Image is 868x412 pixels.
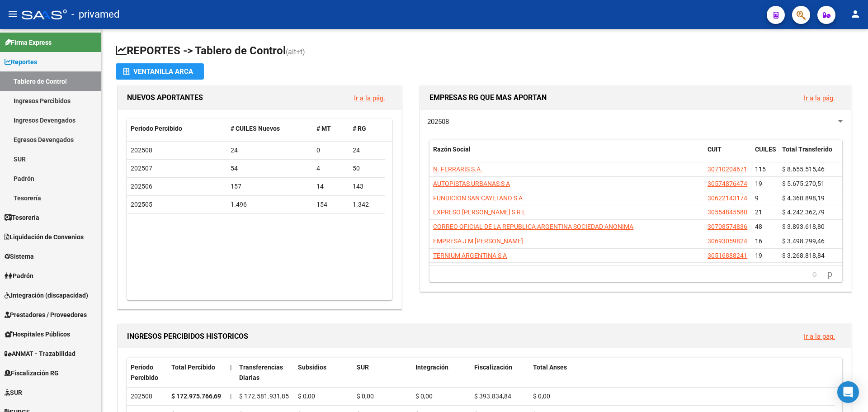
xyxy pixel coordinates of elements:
[808,269,821,279] a: go to previous page
[782,223,825,230] span: $ 3.893.618,80
[433,194,523,202] span: FUNDICION SAN CAYETANO S A
[533,393,550,400] span: $ 0,00
[127,93,203,102] span: NUEVOS APORTANTES
[127,358,168,388] datatable-header-cell: Período Percibido
[427,118,449,126] span: 202508
[5,38,52,47] span: Firma Express
[433,180,510,187] span: AUTOPISTAS URBANAS S A
[412,358,471,388] datatable-header-cell: Integración
[316,125,331,132] span: # MT
[433,208,526,216] span: EXPRESO [PERSON_NAME] S R L
[123,63,197,80] div: Ventanilla ARCA
[5,271,33,281] span: Padrón
[708,237,747,245] span: 30693059824
[533,364,567,371] span: Total Anses
[782,237,825,245] span: $ 3.498.299,46
[230,364,232,371] span: |
[782,194,825,202] span: $ 4.360.898,19
[5,213,39,223] span: Tesorería
[353,163,382,174] div: 50
[353,145,382,156] div: 24
[227,119,313,138] datatable-header-cell: # CUILES Nuevos
[313,119,349,138] datatable-header-cell: # MT
[755,180,762,187] span: 19
[357,364,369,371] span: SUR
[116,43,854,59] h1: REPORTES -> Tablero de Control
[751,140,778,170] datatable-header-cell: CUILES
[71,5,119,24] span: - privamed
[171,364,215,371] span: Total Percibido
[294,358,353,388] datatable-header-cell: Subsidios
[353,199,382,210] div: 1.342
[131,391,164,402] div: 202508
[755,166,766,173] span: 115
[347,90,392,106] button: Ir a la pág.
[755,194,759,202] span: 9
[168,358,226,388] datatable-header-cell: Total Percibido
[704,140,751,170] datatable-header-cell: CUIT
[850,9,861,19] mat-icon: person
[755,146,776,153] span: CUILES
[782,208,825,216] span: $ 4.242.362,79
[298,364,326,371] span: Subsidios
[131,183,152,190] span: 202506
[708,223,747,230] span: 30708574836
[782,180,825,187] span: $ 5.675.270,51
[286,47,305,56] span: (alt+t)
[5,388,22,398] span: SUR
[231,199,310,210] div: 1.496
[316,199,345,210] div: 154
[354,94,385,102] a: Ir a la pág.
[708,166,747,173] span: 30710204671
[433,146,471,153] span: Razón Social
[231,181,310,192] div: 157
[5,57,37,67] span: Reportes
[230,393,231,400] span: |
[433,237,523,245] span: EMPRESA J M [PERSON_NAME]
[429,140,704,170] datatable-header-cell: Razón Social
[5,368,59,378] span: Fiscalización RG
[474,393,511,400] span: $ 393.834,84
[131,165,152,172] span: 202507
[5,349,75,359] span: ANMAT - Trazabilidad
[778,140,842,170] datatable-header-cell: Total Transferido
[127,119,227,138] datatable-header-cell: Período Percibido
[755,252,762,259] span: 19
[433,223,633,230] span: CORREO OFICIAL DE LA REPUBLICA ARGENTINA SOCIEDAD ANONIMA
[804,332,835,341] a: Ir a la pág.
[316,163,345,174] div: 4
[755,223,762,230] span: 48
[127,332,248,341] span: INGRESOS PERCIBIDOS HISTORICOS
[131,147,152,154] span: 202508
[708,194,747,202] span: 30622143174
[131,201,152,208] span: 202505
[239,393,289,400] span: $ 172.581.931,85
[837,381,859,403] div: Open Intercom Messenger
[708,252,747,259] span: 30516888241
[415,393,433,400] span: $ 0,00
[239,364,283,381] span: Transferencias Diarias
[782,166,825,173] span: $ 8.655.515,46
[429,93,547,102] span: EMPRESAS RG QUE MAS APORTAN
[131,125,182,132] span: Período Percibido
[474,364,512,371] span: Fiscalización
[529,358,835,388] datatable-header-cell: Total Anses
[349,119,385,138] datatable-header-cell: # RG
[236,358,294,388] datatable-header-cell: Transferencias Diarias
[353,125,366,132] span: # RG
[231,145,310,156] div: 24
[5,310,87,320] span: Prestadores / Proveedores
[782,146,832,153] span: Total Transferido
[116,63,204,80] button: Ventanilla ARCA
[231,125,280,132] span: # CUILES Nuevos
[353,181,382,192] div: 143
[708,146,722,153] span: CUIT
[804,94,835,102] a: Ir a la pág.
[433,252,507,259] span: TERNIUM ARGENTINA S A
[797,328,842,345] button: Ir a la pág.
[316,181,345,192] div: 14
[415,364,448,371] span: Integración
[7,9,18,19] mat-icon: menu
[226,358,236,388] datatable-header-cell: |
[5,251,34,261] span: Sistema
